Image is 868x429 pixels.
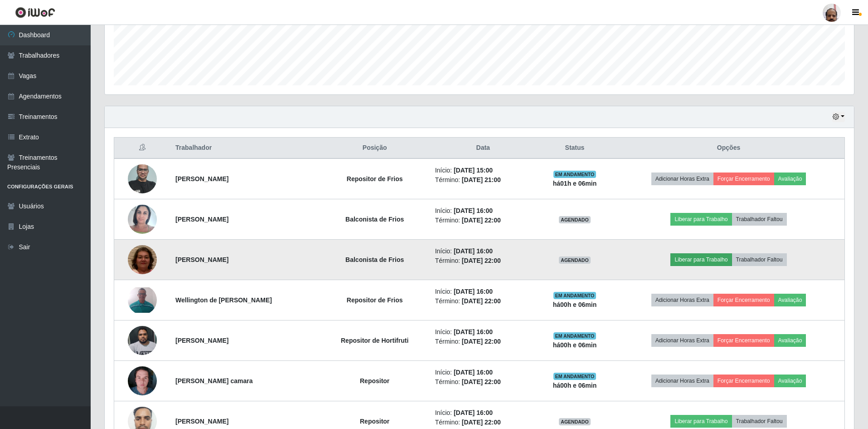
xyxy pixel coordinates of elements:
strong: [PERSON_NAME] [175,337,228,344]
button: Trabalhador Faltou [732,253,787,266]
li: Término: [435,418,531,427]
span: EM ANDAMENTO [553,292,596,299]
img: 1655148070426.jpeg [128,159,157,198]
th: Trabalhador [170,138,320,159]
time: [DATE] 16:00 [454,369,493,376]
strong: [PERSON_NAME] [175,216,228,223]
strong: há 00 h e 06 min [553,301,597,308]
time: [DATE] 22:00 [462,217,501,224]
span: EM ANDAMENTO [553,373,596,380]
button: Adicionar Horas Extra [651,294,713,306]
time: [DATE] 22:00 [462,257,501,264]
span: AGENDADO [559,216,591,223]
button: Forçar Encerramento [713,294,774,306]
li: Término: [435,175,531,185]
button: Adicionar Horas Extra [651,375,713,387]
button: Forçar Encerramento [713,375,774,387]
button: Liberar para Trabalho [670,213,732,226]
img: 1756260956373.jpeg [128,229,157,290]
strong: [PERSON_NAME] camara [175,377,252,385]
time: [DATE] 16:00 [454,247,493,255]
strong: Balconista de Frios [345,216,404,223]
time: [DATE] 22:00 [462,297,501,305]
li: Início: [435,368,531,377]
button: Forçar Encerramento [713,334,774,347]
img: 1715691656440.jpeg [128,361,157,400]
strong: Repositor de Hortifruti [341,337,408,344]
strong: há 00 h e 06 min [553,341,597,349]
li: Início: [435,247,531,256]
li: Término: [435,296,531,306]
strong: Repositor [360,418,389,425]
time: [DATE] 16:00 [454,207,493,214]
strong: [PERSON_NAME] [175,418,228,425]
li: Término: [435,256,531,266]
li: Início: [435,408,531,418]
th: Posição [320,138,430,159]
li: Término: [435,216,531,225]
li: Início: [435,287,531,296]
li: Início: [435,166,531,175]
button: Avaliação [774,294,806,306]
img: 1705690307767.jpeg [128,200,157,238]
strong: Repositor de Frios [347,175,403,182]
time: [DATE] 16:00 [454,409,493,416]
time: [DATE] 22:00 [462,338,501,345]
img: 1724302399832.jpeg [128,287,157,313]
strong: Wellington de [PERSON_NAME] [175,296,272,304]
strong: [PERSON_NAME] [175,256,228,263]
button: Trabalhador Faltou [732,213,787,226]
img: 1718553093069.jpeg [128,321,157,360]
strong: Repositor de Frios [347,296,403,304]
span: EM ANDAMENTO [553,332,596,340]
th: Status [537,138,613,159]
button: Forçar Encerramento [713,173,774,185]
strong: Repositor [360,377,389,385]
button: Liberar para Trabalho [670,415,732,428]
span: AGENDADO [559,256,591,264]
li: Início: [435,206,531,216]
strong: há 01 h e 06 min [553,180,597,187]
button: Liberar para Trabalho [670,253,732,266]
th: Opções [613,138,844,159]
li: Término: [435,337,531,346]
span: AGENDADO [559,418,591,425]
li: Término: [435,377,531,387]
button: Avaliação [774,375,806,387]
span: EM ANDAMENTO [553,171,596,178]
time: [DATE] 22:00 [462,378,501,385]
time: [DATE] 21:00 [462,176,501,183]
button: Adicionar Horas Extra [651,334,713,347]
button: Adicionar Horas Extra [651,173,713,185]
img: CoreUI Logo [15,7,55,18]
time: [DATE] 22:00 [462,419,501,426]
strong: Balconista de Frios [345,256,404,263]
strong: [PERSON_NAME] [175,175,228,182]
time: [DATE] 16:00 [454,288,493,295]
li: Início: [435,327,531,337]
button: Trabalhador Faltou [732,415,787,428]
th: Data [430,138,537,159]
button: Avaliação [774,334,806,347]
time: [DATE] 15:00 [454,167,493,174]
strong: há 00 h e 06 min [553,382,597,389]
button: Avaliação [774,173,806,185]
time: [DATE] 16:00 [454,328,493,335]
